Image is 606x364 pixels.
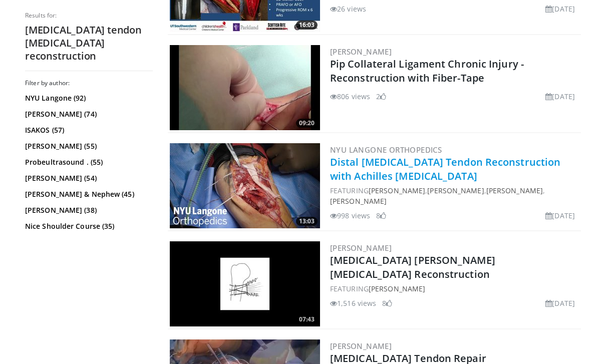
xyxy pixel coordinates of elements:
h2: [MEDICAL_DATA] tendon [MEDICAL_DATA] reconstruction [25,24,153,63]
li: [DATE] [545,4,575,14]
div: FEATURING [330,283,579,294]
a: [MEDICAL_DATA] [PERSON_NAME] [MEDICAL_DATA] Reconstruction [330,253,495,281]
a: Distal [MEDICAL_DATA] Tendon Reconstruction with Achilles [MEDICAL_DATA] [330,155,560,183]
li: [DATE] [545,210,575,221]
a: [PERSON_NAME] [486,186,543,195]
li: 806 views [330,91,370,102]
a: NYU Langone (92) [25,93,150,103]
li: 1,516 views [330,298,376,308]
li: [DATE] [545,91,575,102]
li: [DATE] [545,298,575,308]
img: 6f317bdf-70c8-43bd-9f97-6b375f2ddbd2.300x170_q85_crop-smart_upscale.jpg [170,45,320,130]
span: 09:20 [296,119,318,128]
a: [PERSON_NAME] [369,186,425,195]
p: Results for: [25,12,153,20]
a: [PERSON_NAME] [330,341,392,351]
a: 09:20 [170,45,320,130]
span: 07:43 [296,315,318,324]
a: [PERSON_NAME] (38) [25,205,150,215]
a: ISAKOS (57) [25,125,150,135]
a: [PERSON_NAME] & Nephew (45) [25,189,150,199]
h3: Filter by author: [25,79,153,87]
a: 07:43 [170,241,320,326]
div: FEATURING , , , [330,185,579,206]
a: NYU Langone Orthopedics [330,145,442,155]
img: 97c1380d-dff1-4582-8da6-7a07fa5f84f4.jpg.300x170_q85_crop-smart_upscale.jpg [170,143,320,228]
a: 13:03 [170,143,320,228]
a: [PERSON_NAME] [330,47,392,57]
li: 998 views [330,210,370,221]
li: 8 [382,298,392,308]
a: [PERSON_NAME] [330,243,392,253]
a: [PERSON_NAME] [369,284,425,293]
img: ab9e2b99-7faa-4ed7-a6dc-b00276b1fb02.300x170_q85_crop-smart_upscale.jpg [170,241,320,326]
span: 13:03 [296,217,318,226]
li: 26 views [330,4,366,14]
a: [PERSON_NAME] (55) [25,141,150,151]
a: [PERSON_NAME] [427,186,484,195]
a: [PERSON_NAME] (74) [25,109,150,119]
a: [PERSON_NAME] [330,196,387,206]
a: [PERSON_NAME] (54) [25,173,150,183]
li: 8 [376,210,386,221]
a: Pip Collateral Ligament Chronic Injury - Reconstruction with Fiber-Tape [330,57,524,85]
a: Probeultrasound . (55) [25,157,150,167]
a: Nice Shoulder Course (35) [25,221,150,231]
span: 16:03 [296,21,318,30]
li: 2 [376,91,386,102]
